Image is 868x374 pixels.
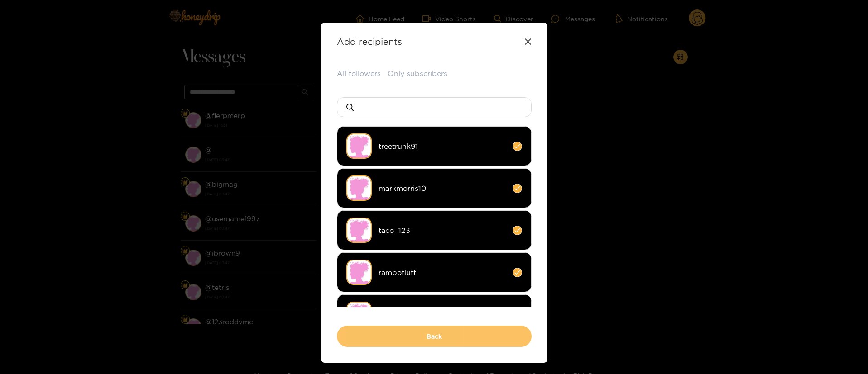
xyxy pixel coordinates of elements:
[379,141,506,151] span: treetrunk91
[346,302,372,327] img: no-avatar.png
[379,225,506,236] span: taco_123
[337,326,532,347] button: Back
[337,68,381,79] button: All followers
[379,183,506,194] span: markmorris10
[337,36,402,47] strong: Add recipients
[346,175,372,201] img: no-avatar.png
[379,267,506,278] span: rambofluff
[346,218,372,243] img: no-avatar.png
[346,260,372,285] img: no-avatar.png
[346,133,372,159] img: no-avatar.png
[388,68,447,79] button: Only subscribers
